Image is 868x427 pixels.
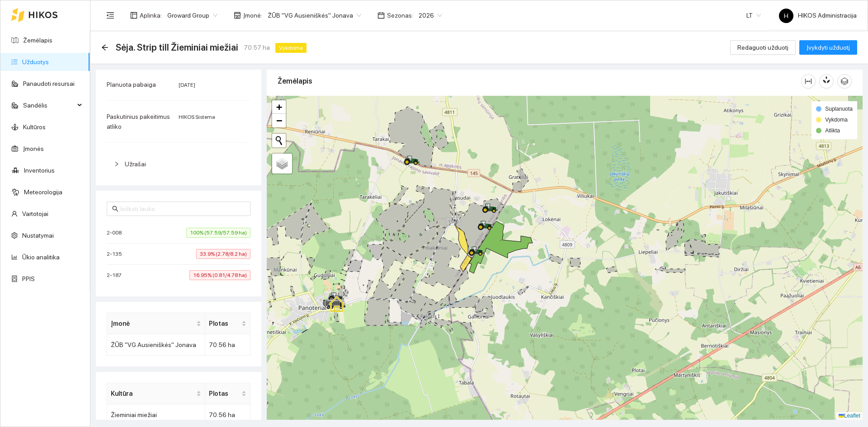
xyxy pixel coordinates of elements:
[268,9,361,22] span: ŽŪB "VG Ausieniškės" Jonava
[23,80,75,87] a: Panaudoti resursai
[107,271,126,280] span: 2-187
[24,188,62,196] a: Meteorologija
[825,117,848,123] span: Vykdoma
[272,134,286,147] button: Initiate a new search
[275,43,307,53] span: Vykdoma
[114,161,119,167] span: right
[22,253,60,261] a: Ūkio analitika
[779,12,857,19] span: HIKOS Administracija
[22,232,54,239] a: Nustatymai
[839,413,860,419] a: Leaflet
[276,115,282,126] span: −
[737,42,788,52] span: Redaguoti užduotį
[802,78,815,85] span: column-width
[112,206,118,212] span: search
[209,319,240,328] span: Plotas
[189,270,250,280] span: 16.95% (0.81/4.78 ha)
[234,12,241,19] span: shop
[243,10,262,20] span: Įmonė :
[730,40,796,55] button: Redaguoti užduotį
[209,389,240,399] span: Plotas
[799,40,857,55] button: Įvykdyti užduotį
[272,154,292,174] a: Layers
[377,12,385,19] span: calendar
[276,101,282,113] span: +
[278,68,801,94] div: Žemėlapis
[101,44,108,52] div: Atgal
[205,313,250,334] th: this column's title is Plotas,this column is sortable
[24,167,55,174] a: Inventorius
[746,9,761,22] span: LT
[101,6,119,24] button: menu-fold
[106,11,114,19] span: menu-fold
[205,334,250,356] td: 70.56 ha
[179,82,195,88] span: [DATE]
[205,383,250,404] th: this column's title is Plotas,this column is sortable
[22,275,35,282] a: PPIS
[107,334,205,356] td: ŽŪB "VG Ausieniškės" Jonava
[807,42,850,52] span: Įvykdyti užduotį
[23,37,52,44] a: Žemėlapis
[107,154,250,174] div: Užrašai
[244,42,270,52] span: 70.57 ha
[130,12,137,19] span: layout
[419,9,442,22] span: 2026
[107,249,127,258] span: 2-135
[140,10,162,20] span: Aplinka :
[107,404,205,426] td: Žieminiai miežiai
[107,383,205,404] th: this column's title is Kultūra,this column is sortable
[107,81,156,88] span: Planuota pabaiga
[120,204,245,214] input: Ieškoti lauko
[111,319,194,328] span: Įmonė
[23,123,46,131] a: Kultūros
[111,389,194,399] span: Kultūra
[101,44,108,51] span: arrow-left
[107,113,170,130] span: Paskutinius pakeitimus atliko
[23,96,75,114] span: Sandėlis
[730,44,796,51] a: Redaguoti užduotį
[125,160,146,168] span: Užrašai
[784,9,788,23] span: H
[205,404,250,426] td: 70.56 ha
[107,313,205,334] th: this column's title is Įmonė,this column is sortable
[22,210,48,217] a: Vartotojai
[801,74,816,89] button: column-width
[825,127,840,134] span: Atlikta
[116,40,238,55] span: Sėja. Strip till Žieminiai miežiai
[272,100,286,114] a: Zoom in
[272,114,286,127] a: Zoom out
[167,9,217,22] span: Groward Group
[387,10,413,20] span: Sezonas :
[107,228,126,237] span: 2-008
[186,228,250,238] span: 100% (57.59/57.59 ha)
[22,58,49,66] a: Užduotys
[196,249,250,259] span: 33.9% (2.78/8.2 ha)
[179,114,215,120] span: HIKOS Sistema
[825,106,853,112] span: Suplanuota
[23,145,44,152] a: Įmonės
